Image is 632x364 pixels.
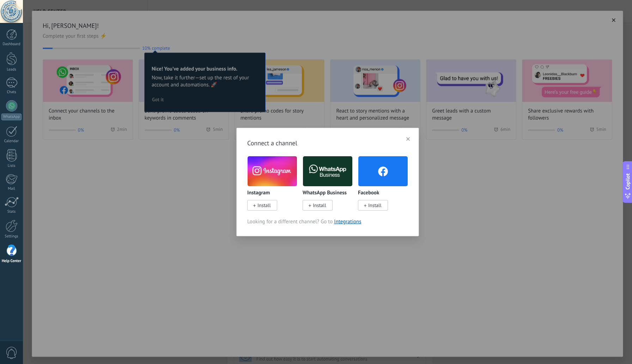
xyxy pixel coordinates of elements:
[368,202,382,208] span: Install
[247,139,408,147] h3: Connect a channel
[1,234,22,239] div: Settings
[334,218,361,225] a: Integrations
[1,90,22,95] div: Chats
[1,164,22,168] div: Lists
[303,156,358,218] div: WhatsApp Business
[257,202,271,208] span: Install
[358,154,408,188] img: facebook.png
[1,42,22,47] div: Dashboard
[303,154,352,188] img: logo_main.png
[1,114,22,120] div: WhatsApp
[1,139,22,144] div: Calendar
[624,174,631,190] span: Copilot
[358,190,379,196] p: Facebook
[1,67,22,72] div: Leads
[247,218,408,225] span: Looking for a different channel? Go to
[313,202,326,208] span: Install
[1,259,22,263] div: Help Center
[303,190,347,196] p: WhatsApp Business
[1,187,22,191] div: Mail
[248,154,297,188] img: instagram.png
[358,156,408,218] div: Facebook
[247,156,303,218] div: Instagram
[1,210,22,214] div: Stats
[247,190,270,196] p: Instagram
